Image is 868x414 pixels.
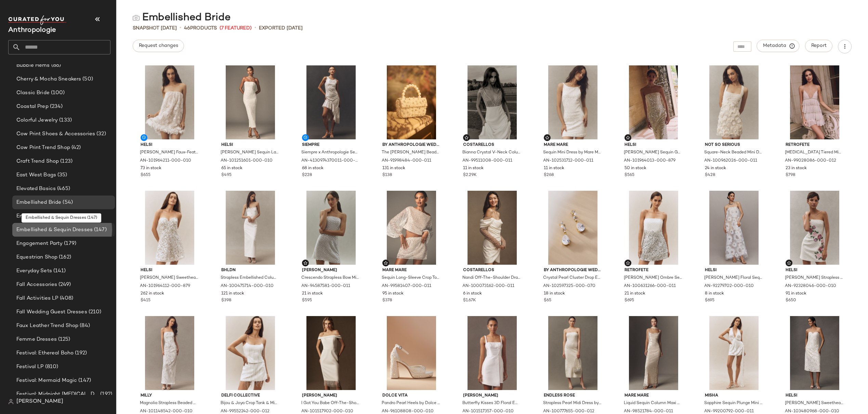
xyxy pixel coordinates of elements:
img: 100962026_011_b [699,65,768,139]
button: Request changes [133,40,184,52]
span: Fall Accessories [16,281,57,289]
span: Festival LP [16,363,44,371]
span: [PERSON_NAME] [302,267,360,274]
span: [PERSON_NAME] Ombre Sequin Mini Dress by Retrofete in Ivory, Women's, Size: Medium, Polyester at ... [624,275,682,281]
span: By Anthropologie Weddings [544,267,602,274]
span: Helsi [624,142,683,148]
span: (100) [50,89,65,97]
span: AN-92279702-000-010 [704,283,754,289]
span: Colorful Jewelry [16,116,58,124]
p: Exported [DATE] [259,25,303,32]
span: Liquid Sequin Column Maxi Dress by Mare Mare in Ivory, Women's, Size: XS, Polyester at Anthropologie [624,400,682,406]
span: Butterfly Kisses 3D Floral Embellished Mini Dress by [PERSON_NAME] in White, Women's, Size: Large... [462,400,521,406]
span: $495 [221,172,232,178]
span: Retrofete [786,142,844,148]
span: Helsi [705,267,763,274]
span: Bijou & Joya Crop Tank & Mini Skirt Set by Delfi Collective in Ivory, Size: Medium at Anthropologie [221,400,279,406]
span: (133) [58,116,72,124]
span: (84) [78,322,90,330]
span: Helsi [221,142,279,148]
span: [MEDICAL_DATA] Tiered Mini Dress by Retrofete in Ivory, Women's, Size: Medium, Polyester/Spandex ... [785,150,843,156]
span: BHLDN [221,267,279,274]
span: Magnolia Strapless Beaded Sequin Maxi Dress by [PERSON_NAME] in White, Women's, Size: 6, Polyeste... [140,400,198,406]
span: (179) [63,240,76,248]
span: Strapless Pearl Midi Dress by Endless Rose in Ivory, Women's, Size: Large, Polyester/Nylon/Viscos... [543,400,601,406]
span: Fall Activities LP [16,294,58,302]
span: $650 [786,298,796,304]
span: $798 [786,172,795,178]
img: svg%3e [545,136,549,140]
span: AN-101964013-000-879 [624,158,675,164]
span: AN-101964112-000-879 [140,283,190,289]
span: (35) [56,171,67,179]
span: $398 [221,298,231,304]
img: cfy_white_logo.C9jOOHJF.svg [8,15,66,25]
img: 101517902_010_b [297,316,366,390]
span: Embellished Bride [16,199,61,206]
span: 262 in stock [141,291,164,297]
span: 11 in stock [463,165,484,172]
span: AN-102597325-000-070 [543,283,595,289]
span: Metadata [763,43,794,49]
img: svg%3e [8,399,14,404]
span: [PERSON_NAME] Strapless Mini Dress by [PERSON_NAME] in White, Women's, Size: XS, Polyester at Ant... [785,275,843,281]
button: Report [805,40,832,52]
span: Elevated Basics [16,185,56,193]
span: Embellished Dresses [16,212,69,220]
span: Festival: Mermaid Magic [16,377,77,385]
span: 23 in stock [786,165,807,172]
img: 101148542_010_b [135,316,204,390]
span: $228 [302,172,312,178]
span: (465) [56,185,70,193]
span: 121 in stock [221,291,244,297]
span: Classic Bride [16,89,50,97]
span: [PERSON_NAME] Faux-Feather Embellished Mini Dress by Helsi in White, Women's, Size: Large, Polyes... [140,150,198,156]
span: AN-94587581-000-011 [301,283,350,289]
span: $65 [544,298,551,304]
span: (32) [95,130,106,138]
span: $428 [705,172,715,178]
img: 103480968_010_b [780,316,849,390]
span: Embellished & Sequin Dresses [16,226,93,234]
span: By Anthropologie Weddings [382,142,440,148]
span: [PERSON_NAME] Sweetheart Sequin Mini Dress by [PERSON_NAME] in Ivory, Women's, Size: Large, Polye... [140,275,198,281]
span: Bianna Crystal V-Neck Column Wedding Gown by [PERSON_NAME] in Ivory, Women's, Size: 2, Polyester/... [462,150,521,156]
img: 100777655_012_b [538,316,607,390]
span: Siempre x Anthropologie Sequin Asymmetrical Dress in White, Women's, Size: Small, Polyester [301,150,359,156]
span: (249) [57,281,71,289]
span: $2.29K [463,172,477,178]
span: AN-99581407-000-011 [382,283,431,289]
span: 95 in stock [382,291,404,297]
span: MISHA [705,393,763,399]
span: (104) [69,212,84,220]
span: AN-99511008-000-011 [462,158,512,164]
span: Mare Mare [544,142,602,148]
span: Not So Serious [705,142,763,148]
span: AN-101251601-000-010 [221,158,273,164]
span: 50 in stock [624,165,646,172]
span: $138 [382,172,392,178]
img: 100475714_010_b [216,191,285,265]
span: • [254,24,256,32]
img: 91998484_011_d10 [377,65,446,139]
span: Femme Dresses [16,336,57,343]
span: Nandi Off-The-Shoulder Draped Crepe Mini Dress by [PERSON_NAME] in Ivory, Women's, Size: 4, Polye... [462,275,521,281]
span: [PERSON_NAME] Sequin Gown by Helsi in Ivory, Women's, Size: XS, Polyester/Spandex at Anthropologie [624,150,682,156]
img: svg%3e [133,14,140,21]
img: 94587581_011_b [297,191,366,265]
img: 96108808_010_b [377,316,446,390]
span: Coastal Prep [16,103,49,111]
span: I Got You Babe Off-The-Shoulder Beaded Fringe Crepe Midi Dress by [PERSON_NAME] in White, Women's... [301,400,359,406]
span: (408) [58,294,74,302]
span: Milly [141,393,199,399]
img: svg%3e [464,136,469,140]
span: (810) [44,363,58,371]
span: AN-4130974370011-000-010 [301,158,359,164]
span: Cherry & Mocha Sneakers [16,75,81,83]
img: 100631266_011_b [619,191,688,265]
img: svg%3e [787,261,791,265]
img: 98521784_011_b [619,316,688,390]
img: 101517357_010_b [458,316,527,390]
span: Mare Mare [382,267,440,274]
img: 101964211_010_b [135,65,204,139]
